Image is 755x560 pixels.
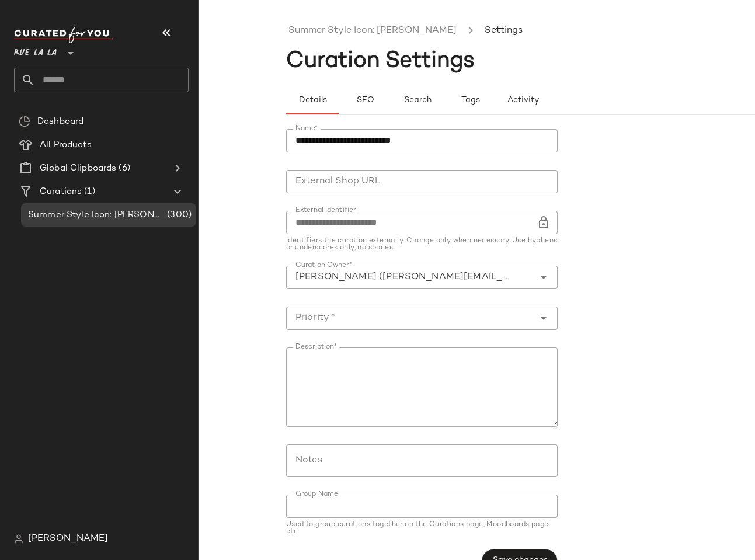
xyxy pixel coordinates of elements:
li: Settings [482,23,525,39]
img: svg%3e [19,116,30,127]
span: Rue La La [14,40,57,61]
img: svg%3e [14,534,23,544]
span: All Products [40,138,92,152]
span: Curations [40,185,82,199]
span: Tags [460,96,479,105]
span: Summer Style Icon: [PERSON_NAME] [28,208,165,222]
span: Details [298,96,326,105]
span: SEO [356,96,374,105]
span: Dashboard [37,115,83,128]
i: Open [537,270,551,284]
span: Search [403,96,432,105]
i: Open [537,311,551,325]
div: Used to group curations together on the Curations page, Moodboards page, etc. [286,521,558,535]
span: Activity [506,96,538,105]
span: Curation Settings [286,50,475,73]
div: Identifiers the curation externally. Change only when necessary. Use hyphens or underscores only,... [286,238,558,252]
span: (1) [82,185,95,199]
span: (6) [116,162,130,175]
span: [PERSON_NAME] [28,532,108,546]
img: cfy_white_logo.C9jOOHJF.svg [14,27,113,43]
span: (300) [165,208,192,222]
a: Summer Style Icon: [PERSON_NAME] [288,23,457,39]
span: Global Clipboards [40,162,116,175]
